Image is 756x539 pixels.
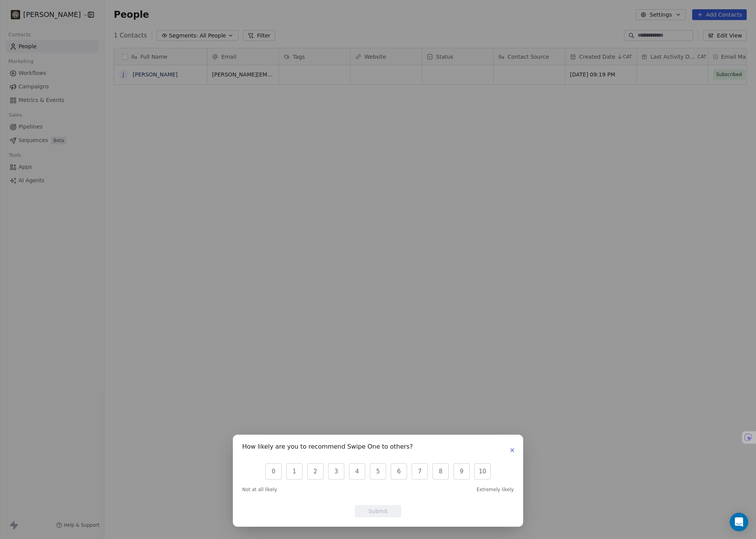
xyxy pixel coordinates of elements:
span: Not at all likely [242,486,277,493]
button: 3 [328,463,344,480]
button: 8 [433,463,449,480]
h1: How likely are you to recommend Swipe One to others? [242,444,413,452]
span: Extremely likely [477,486,514,493]
button: 10 [474,463,491,480]
button: Submit [355,505,401,517]
button: 4 [349,463,365,480]
button: 0 [265,463,282,480]
button: 6 [391,463,407,480]
button: 2 [307,463,323,480]
button: 1 [286,463,303,480]
button: 7 [412,463,428,480]
button: 9 [453,463,470,480]
button: 5 [370,463,386,480]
